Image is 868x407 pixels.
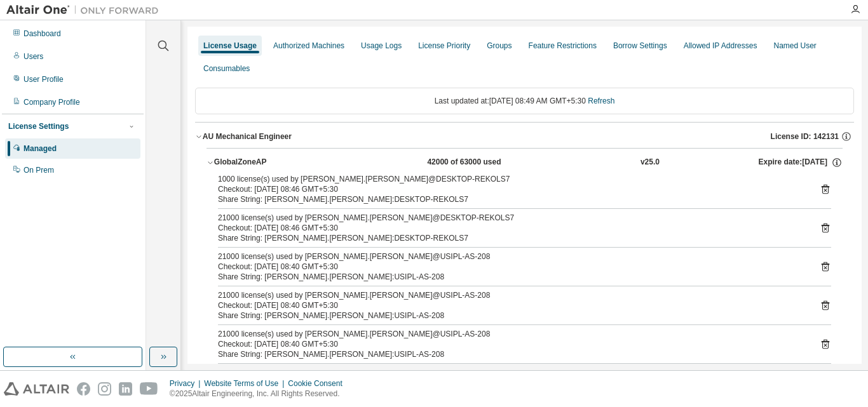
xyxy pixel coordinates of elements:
div: Share String: [PERSON_NAME].[PERSON_NAME]:USIPL-AS-208 [218,272,801,282]
div: User Profile [24,74,64,84]
div: 21000 license(s) used by [PERSON_NAME].[PERSON_NAME]@USIPL-AS-208 [218,329,801,339]
div: Feature Restrictions [529,41,597,51]
div: Borrow Settings [613,41,667,51]
img: linkedin.svg [119,382,132,396]
p: © 2025 Altair Engineering, Inc. All Rights Reserved. [170,389,350,399]
div: Checkout: [DATE] 08:46 GMT+5:30 [218,184,801,194]
div: Share String: [PERSON_NAME].[PERSON_NAME]:USIPL-AS-208 [218,349,801,359]
a: Refresh [588,97,614,105]
div: 21000 license(s) used by [PERSON_NAME].[PERSON_NAME]@USIPL-AS-208 [218,290,801,300]
button: AU Mechanical EngineerLicense ID: 142131 [195,123,854,150]
button: GlobalZoneAP42000 of 63000 usedv25.0Expire date:[DATE] [207,149,843,177]
div: Groups [487,41,512,51]
span: License ID: 142131 [771,131,839,142]
div: GlobalZoneAP [214,157,329,168]
img: youtube.svg [140,382,158,396]
div: Cookie Consent [288,378,349,389]
div: 21000 license(s) used by [PERSON_NAME].[PERSON_NAME]@USIPL-AS-208 [218,251,801,262]
div: AU Mechanical Engineer [203,131,292,142]
div: 1000 license(s) used by [PERSON_NAME].[PERSON_NAME]@DESKTOP-REKOLS7 [218,174,801,184]
div: License Priority [418,41,470,51]
div: Share String: [PERSON_NAME].[PERSON_NAME]:DESKTOP-REKOLS7 [218,233,801,243]
div: Share String: [PERSON_NAME].[PERSON_NAME]:DESKTOP-REKOLS7 [218,194,801,204]
img: instagram.svg [98,382,111,396]
div: Managed [24,143,57,154]
div: Checkout: [DATE] 08:46 GMT+5:30 [218,223,801,233]
div: Checkout: [DATE] 08:40 GMT+5:30 [218,262,801,272]
div: Expire date: [DATE] [758,157,842,168]
div: On Prem [24,165,54,175]
div: Company Profile [24,97,80,107]
div: 42000 of 63000 used [427,157,541,168]
div: v25.0 [641,157,660,168]
img: facebook.svg [77,382,90,396]
img: altair_logo.svg [4,382,69,396]
div: Website Terms of Use [204,378,288,389]
div: Users [24,51,43,62]
div: Checkout: [DATE] 08:40 GMT+5:30 [218,300,801,310]
div: Last updated at: [DATE] 08:49 AM GMT+5:30 [195,88,854,114]
div: Share String: [PERSON_NAME].[PERSON_NAME]:USIPL-AS-208 [218,310,801,321]
div: Named User [773,41,816,51]
div: License Usage [203,41,257,51]
div: Checkout: [DATE] 08:40 GMT+5:30 [218,339,801,349]
img: Altair One [6,4,165,17]
div: Authorized Machines [273,41,344,51]
div: 21000 license(s) used by [PERSON_NAME].[PERSON_NAME]@DESKTOP-REKOLS7 [218,213,801,223]
div: Dashboard [24,29,61,39]
div: Allowed IP Addresses [684,41,757,51]
div: Privacy [170,378,204,389]
div: License Settings [8,121,69,131]
div: Consumables [203,63,250,74]
div: Usage Logs [361,41,402,51]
